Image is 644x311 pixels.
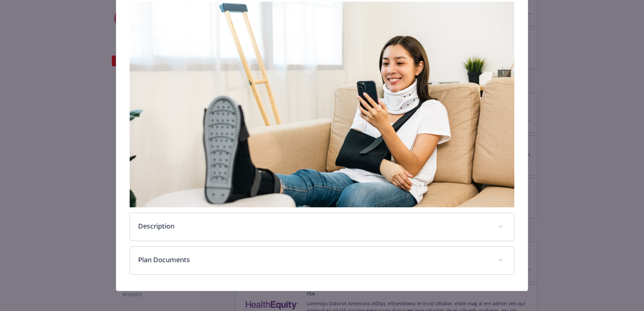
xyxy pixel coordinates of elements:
[138,255,490,265] p: Plan Documents
[138,221,490,231] p: Description
[130,247,514,274] div: Plan Documents
[130,2,514,207] img: banner
[130,213,514,241] div: Description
